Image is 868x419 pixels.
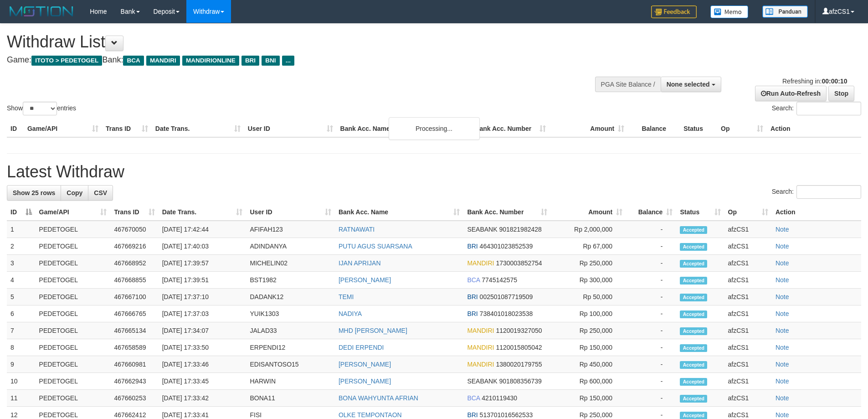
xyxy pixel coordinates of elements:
[724,272,772,289] td: afzCS1
[680,120,717,137] th: Status
[7,255,36,272] td: 3
[551,272,626,289] td: Rp 300,000
[551,289,626,305] td: Rp 50,000
[463,204,551,221] th: Bank Acc. Number: activate to sort column ascending
[480,411,533,419] span: Copy 513701016562533 to clipboard
[389,117,480,140] div: Processing...
[776,361,789,368] a: Note
[467,361,494,368] span: MANDIRI
[7,289,36,305] td: 5
[467,378,497,385] span: SEABANK
[496,361,542,368] span: Copy 1380020179755 to clipboard
[159,289,247,305] td: [DATE] 17:37:10
[680,344,707,352] span: Accepted
[152,120,244,137] th: Date Trans.
[7,373,36,390] td: 10
[7,322,36,339] td: 7
[467,310,478,317] span: BRI
[7,272,36,289] td: 4
[24,120,102,137] th: Game/API
[755,86,827,101] a: Run Auto-Refresh
[7,221,36,238] td: 1
[339,411,402,419] a: OLKE TEMPONTAON
[36,204,111,221] th: Game/API: activate to sort column ascending
[7,204,36,221] th: ID: activate to sort column descending
[551,238,626,255] td: Rp 67,000
[159,221,247,238] td: [DATE] 17:42:44
[724,356,772,373] td: afzCS1
[36,255,111,272] td: PEDETOGEL
[102,120,152,137] th: Trans ID
[724,204,772,221] th: Op: activate to sort column ascending
[499,226,541,233] span: Copy 901821982428 to clipboard
[776,293,789,300] a: Note
[36,390,111,407] td: PEDETOGEL
[337,120,472,137] th: Bank Acc. Name
[159,272,247,289] td: [DATE] 17:39:51
[110,373,158,390] td: 467662943
[551,339,626,356] td: Rp 150,000
[159,390,247,407] td: [DATE] 17:33:42
[31,56,102,66] span: ITOTO > PEDETOGEL
[551,221,626,238] td: Rp 2,000,000
[7,120,24,137] th: ID
[717,120,767,137] th: Op
[110,255,158,272] td: 467668952
[339,259,381,267] a: IJAN APRIJAN
[246,339,334,356] td: ERPENDI12
[339,226,375,233] a: RATNAWATI
[680,277,707,285] span: Accepted
[626,373,676,390] td: -
[246,305,334,322] td: YUIK1303
[551,390,626,407] td: Rp 150,000
[339,378,391,385] a: [PERSON_NAME]
[246,255,334,272] td: MICHELIN02
[146,56,180,66] span: MANDIRI
[467,293,478,300] span: BRI
[110,305,158,322] td: 467666765
[7,102,76,115] label: Show entries
[551,255,626,272] td: Rp 250,000
[13,189,55,197] span: Show 25 rows
[282,56,294,66] span: ...
[7,33,570,51] h1: Withdraw List
[480,243,533,250] span: Copy 464301023852539 to clipboard
[796,185,861,199] input: Search:
[246,221,334,238] td: AFIFAH123
[710,5,749,18] img: Button%20Memo.svg
[110,289,158,305] td: 467667100
[767,120,861,137] th: Action
[680,226,707,234] span: Accepted
[36,289,111,305] td: PEDETOGEL
[724,322,772,339] td: afzCS1
[676,204,724,221] th: Status: activate to sort column ascending
[626,390,676,407] td: -
[36,373,111,390] td: PEDETOGEL
[7,356,36,373] td: 9
[246,390,334,407] td: BONA11
[551,305,626,322] td: Rp 100,000
[499,378,541,385] span: Copy 901808356739 to clipboard
[626,272,676,289] td: -
[246,322,334,339] td: JALAD33
[36,221,111,238] td: PEDETOGEL
[244,120,337,137] th: User ID
[110,238,158,255] td: 467669216
[467,344,494,351] span: MANDIRI
[110,322,158,339] td: 467665134
[339,394,418,402] a: BONA WAHYUNTA AFRIAN
[339,327,407,334] a: MHD [PERSON_NAME]
[551,373,626,390] td: Rp 600,000
[480,293,533,300] span: Copy 002501087719509 to clipboard
[724,289,772,305] td: afzCS1
[480,310,533,317] span: Copy 738401018023538 to clipboard
[776,276,789,284] a: Note
[339,243,412,250] a: PUTU AGUS SUARSANA
[651,5,697,18] img: Feedback.jpg
[776,226,789,233] a: Note
[339,276,391,284] a: [PERSON_NAME]
[724,255,772,272] td: afzCS1
[680,361,707,369] span: Accepted
[36,272,111,289] td: PEDETOGEL
[551,322,626,339] td: Rp 250,000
